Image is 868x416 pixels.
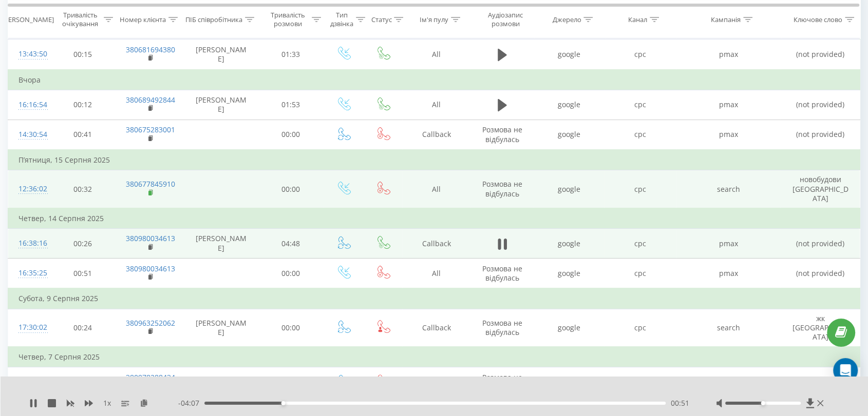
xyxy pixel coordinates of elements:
[534,229,605,259] td: google
[126,95,175,105] a: 380689492844
[126,233,175,243] a: 380980034613
[605,90,675,120] td: cpc
[402,259,470,289] td: All
[482,318,522,337] span: Розмова не відбулась
[50,170,116,208] td: 00:32
[420,15,448,24] div: Ім'я пулу
[50,120,116,150] td: 00:41
[552,15,581,24] div: Джерело
[8,288,860,309] td: Субота, 9 Серпня 2025
[402,39,470,70] td: All
[50,259,116,289] td: 00:51
[794,15,842,24] div: Ключове слово
[781,39,860,70] td: (not provided)
[258,170,324,208] td: 00:00
[833,358,858,383] div: Open Intercom Messenger
[50,39,116,70] td: 00:15
[482,179,522,198] span: Розмова не відбулась
[628,15,647,24] div: Канал
[676,39,781,70] td: pmax
[534,170,605,208] td: google
[676,120,781,150] td: pmax
[480,11,531,28] div: Аудіозапис розмови
[8,150,860,170] td: П’ятниця, 15 Серпня 2025
[671,398,689,408] span: 00:51
[781,367,860,398] td: (not provided)
[258,39,324,70] td: 01:33
[126,179,175,189] a: 380677845910
[534,90,605,120] td: google
[605,309,675,347] td: cpc
[258,259,324,289] td: 00:00
[8,208,860,229] td: Четвер, 14 Серпня 2025
[18,263,40,283] div: 16:35:25
[781,90,860,120] td: (not provided)
[184,309,257,347] td: [PERSON_NAME]
[103,398,111,408] span: 1 x
[605,259,675,289] td: cpc
[185,15,242,24] div: ПІБ співробітника
[8,70,860,90] td: Вчора
[482,372,522,391] span: Розмова не відбулась
[18,372,40,392] div: 12:11:26
[330,11,353,28] div: Тип дзвінка
[781,309,860,347] td: жк [GEOGRAPHIC_DATA]
[50,229,116,259] td: 00:26
[184,39,257,70] td: [PERSON_NAME]
[126,45,175,54] a: 380681694380
[402,367,470,398] td: Callback
[781,259,860,289] td: (not provided)
[18,233,40,253] div: 16:38:16
[402,170,470,208] td: All
[267,11,309,28] div: Тривалість розмови
[126,125,175,134] a: 380675283001
[18,318,40,338] div: 17:30:02
[402,120,470,150] td: Callback
[676,309,781,347] td: search
[781,229,860,259] td: (not provided)
[371,15,391,24] div: Статус
[258,229,324,259] td: 04:48
[59,11,101,28] div: Тривалість очікування
[258,309,324,347] td: 00:00
[676,90,781,120] td: pmax
[258,120,324,150] td: 00:00
[120,15,166,24] div: Номер клієнта
[482,264,522,283] span: Розмова не відбулась
[676,229,781,259] td: pmax
[258,367,324,398] td: 00:00
[258,90,324,120] td: 01:53
[184,90,257,120] td: [PERSON_NAME]
[534,309,605,347] td: google
[534,259,605,289] td: google
[8,347,860,367] td: Четвер, 7 Серпня 2025
[178,398,204,408] span: - 04:07
[676,170,781,208] td: search
[605,367,675,398] td: cpc
[126,264,175,273] a: 380980034613
[605,120,675,150] td: cpc
[126,318,175,328] a: 380963252062
[184,229,257,259] td: [PERSON_NAME]
[781,120,860,150] td: (not provided)
[50,367,116,398] td: 00:28
[711,15,741,24] div: Кампанія
[781,170,860,208] td: новобудови [GEOGRAPHIC_DATA]
[605,39,675,70] td: cpc
[761,401,765,405] div: Accessibility label
[534,39,605,70] td: google
[18,44,40,64] div: 13:43:50
[50,90,116,120] td: 00:12
[402,309,470,347] td: Callback
[676,367,781,398] td: pmax
[2,15,54,24] div: [PERSON_NAME]
[605,229,675,259] td: cpc
[402,229,470,259] td: Callback
[18,95,40,115] div: 16:16:54
[18,125,40,145] div: 14:30:54
[18,179,40,199] div: 12:36:02
[534,120,605,150] td: google
[482,125,522,144] span: Розмова не відбулась
[126,372,175,382] a: 380978288434
[402,90,470,120] td: All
